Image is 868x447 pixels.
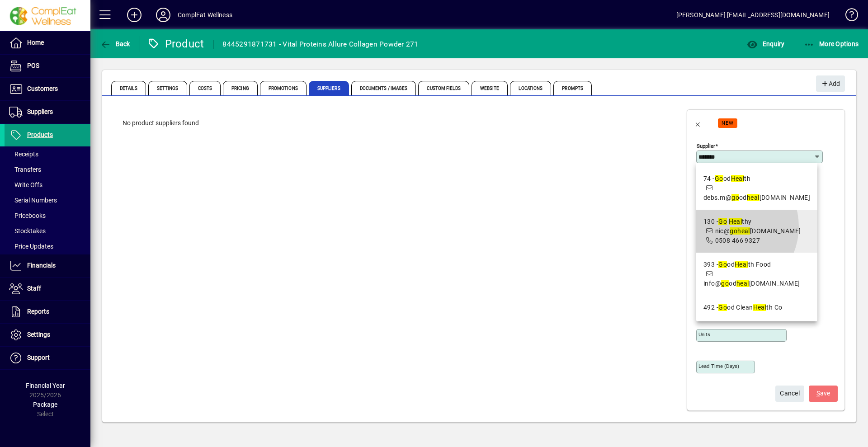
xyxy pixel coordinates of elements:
[722,120,734,126] span: NEW
[703,194,810,201] span: debs.m@ od [DOMAIN_NAME]
[5,78,90,100] a: Customers
[703,260,810,269] div: 393 - od th Food
[839,2,857,31] a: Knowledge Base
[816,390,820,397] span: S
[698,363,739,369] mat-label: Lead time (days)
[5,301,90,323] a: Reports
[351,81,416,95] span: Documents / Images
[5,254,90,277] a: Financials
[9,181,42,188] span: Write Offs
[148,81,187,95] span: Settings
[697,143,715,149] mat-label: Supplier
[816,75,845,92] button: Add
[27,62,39,69] span: POS
[5,32,90,54] a: Home
[113,109,671,137] div: No product suppliers found
[753,304,767,311] em: Heal
[696,296,817,320] mat-option: 492 - Good Clean Health Co
[718,218,727,225] em: Go
[9,166,41,173] span: Transfers
[27,131,53,138] span: Products
[731,194,739,201] em: go
[510,81,551,95] span: Locations
[178,8,232,22] div: ComplEat Wellness
[715,237,760,244] span: 0508 466 9327
[120,7,149,23] button: Add
[737,227,750,235] em: heal
[90,36,140,52] app-page-header-button: Back
[222,37,418,52] div: 8445291871731 - Vital Proteins Allure Collagen Powder 271
[715,175,723,182] em: Go
[472,81,508,95] span: Website
[9,212,46,219] span: Pricebooks
[27,262,56,269] span: Financials
[553,81,592,95] span: Prompts
[147,37,204,51] div: Product
[5,324,90,346] a: Settings
[418,81,469,95] span: Custom Fields
[27,39,44,46] span: Home
[816,386,830,401] span: ave
[5,162,90,177] a: Transfers
[5,55,90,77] a: POS
[9,197,57,204] span: Serial Numbers
[676,8,830,22] div: [PERSON_NAME] [EMAIL_ADDRESS][DOMAIN_NAME]
[27,354,50,361] span: Support
[731,175,745,182] em: Heal
[5,208,90,223] a: Pricebooks
[698,331,710,338] mat-label: Units
[5,177,90,193] a: Write Offs
[260,81,307,95] span: Promotions
[729,218,742,225] em: Heal
[5,223,90,239] a: Stocktakes
[27,331,50,338] span: Settings
[27,285,41,292] span: Staff
[703,280,800,287] span: info@ od [DOMAIN_NAME]
[821,76,840,91] span: Add
[703,303,783,312] div: 492 - od Clean th Co
[745,36,787,52] button: Enquiry
[309,81,349,95] span: Suppliers
[730,227,737,235] em: go
[33,401,57,408] span: Package
[802,36,861,52] button: More Options
[735,261,748,268] em: Heal
[721,280,729,287] em: go
[223,81,258,95] span: Pricing
[696,167,817,210] mat-option: 74 - Good Health
[5,193,90,208] a: Serial Numbers
[780,386,800,401] span: Cancel
[27,308,49,315] span: Reports
[687,112,709,133] button: Back
[747,40,784,47] span: Enquiry
[5,278,90,300] a: Staff
[775,386,804,402] button: Cancel
[736,280,749,287] em: heal
[27,85,58,92] span: Customers
[718,304,727,311] em: Go
[111,81,146,95] span: Details
[804,40,859,47] span: More Options
[703,174,810,184] div: 74 - od th
[809,386,838,402] button: Save
[27,108,53,115] span: Suppliers
[5,347,90,369] a: Support
[189,81,221,95] span: Costs
[9,227,46,235] span: Stocktakes
[9,151,38,158] span: Receipts
[703,217,810,226] div: 130 - thy
[149,7,178,23] button: Profile
[5,146,90,162] a: Receipts
[9,243,53,250] span: Price Updates
[715,227,801,235] span: nic@ [DOMAIN_NAME]
[696,253,817,296] mat-option: 393 - Good Health Food
[5,239,90,254] a: Price Updates
[5,101,90,123] a: Suppliers
[98,36,132,52] button: Back
[718,261,727,268] em: Go
[100,40,130,47] span: Back
[696,210,817,253] mat-option: 130 - Go Healthy
[747,194,759,201] em: heal
[26,382,65,389] span: Financial Year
